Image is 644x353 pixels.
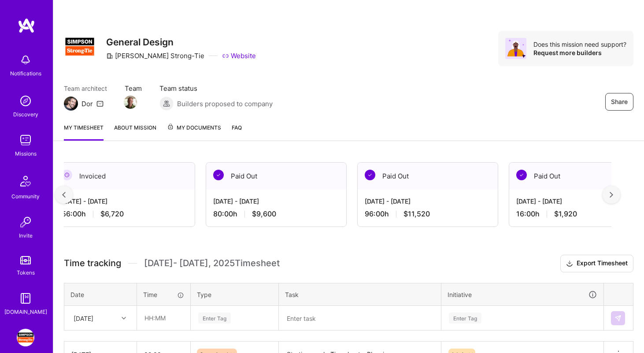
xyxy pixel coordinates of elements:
[100,209,124,219] span: $6,720
[213,209,339,219] div: 80:00 h
[17,213,34,231] img: Invite
[167,123,221,133] span: My Documents
[62,197,188,206] div: [DATE] - [DATE]
[232,123,242,141] a: FAQ
[15,149,37,158] div: Missions
[17,51,34,69] img: bell
[516,197,642,206] div: [DATE] - [DATE]
[614,315,622,322] img: Submit
[64,31,96,63] img: Company Logo
[137,306,190,330] input: HH:MM
[611,97,628,106] span: Share
[358,163,498,190] div: Paid Out
[64,283,137,306] th: Date
[64,258,121,269] span: Time tracking
[19,231,33,240] div: Invite
[516,170,527,180] img: Paid Out
[122,316,126,320] i: icon Chevron
[191,283,279,306] th: Type
[449,311,481,325] div: Enter Tag
[96,100,104,107] i: icon Mail
[64,84,107,93] span: Team architect
[610,192,613,198] img: right
[365,209,491,219] div: 96:00 h
[605,93,633,111] button: Share
[222,51,256,60] a: Website
[124,96,137,109] img: Team Member Avatar
[365,170,375,180] img: Paid Out
[560,255,633,272] button: Export Timesheet
[279,283,441,306] th: Task
[533,48,626,57] div: Request more builders
[15,329,37,346] a: Simpson Strong-Tie: General Design
[533,40,626,48] div: Does this mission need support?
[448,290,597,300] div: Initiative
[81,99,93,108] div: Dor
[125,95,136,110] a: Team Member Avatar
[365,197,491,206] div: [DATE] - [DATE]
[159,97,174,111] img: Builders proposed to company
[159,84,273,93] span: Team status
[17,92,34,110] img: discovery
[17,329,34,346] img: Simpson Strong-Tie: General Design
[505,38,526,59] img: Avatar
[198,311,231,325] div: Enter Tag
[55,163,195,190] div: Invoiced
[554,209,577,219] span: $1,920
[206,163,346,190] div: Paid Out
[62,192,66,198] img: left
[252,209,276,219] span: $9,600
[17,268,35,277] div: Tokens
[64,123,104,141] a: My timesheet
[143,290,184,299] div: Time
[18,18,35,33] img: logo
[13,110,38,119] div: Discovery
[62,170,72,180] img: Invoiced
[74,313,93,323] div: [DATE]
[566,259,573,268] i: icon Download
[62,209,188,219] div: 56:00 h
[403,209,430,219] span: $11,520
[106,51,204,60] div: [PERSON_NAME] Strong-Tie
[144,258,280,269] span: [DATE] - [DATE] , 2025 Timesheet
[167,123,221,141] a: My Documents
[106,52,113,59] i: icon CompanyGray
[213,197,339,206] div: [DATE] - [DATE]
[213,170,224,180] img: Paid Out
[4,307,47,316] div: [DOMAIN_NAME]
[106,37,256,48] h3: General Design
[114,123,156,141] a: About Mission
[177,99,273,108] span: Builders proposed to company
[125,84,142,93] span: Team
[17,131,34,149] img: teamwork
[10,69,41,78] div: Notifications
[516,209,642,219] div: 16:00 h
[11,192,40,201] div: Community
[15,171,36,192] img: Community
[20,256,31,264] img: tokens
[17,290,34,307] img: guide book
[64,97,78,111] img: Team Architect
